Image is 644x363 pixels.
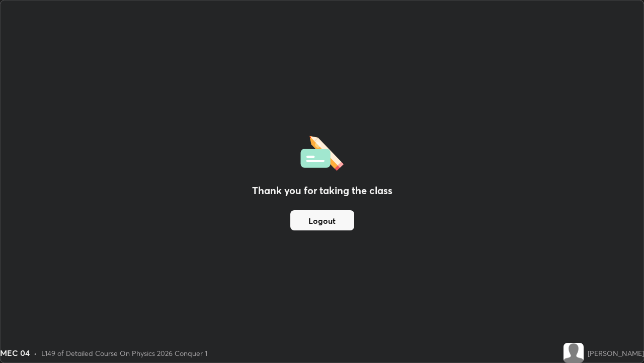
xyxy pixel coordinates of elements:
[34,348,37,358] div: •
[588,348,644,358] div: [PERSON_NAME]
[563,343,584,363] img: default.png
[290,210,354,230] button: Logout
[41,348,207,358] div: L149 of Detailed Course On Physics 2026 Conquer 1
[300,133,344,171] img: offlineFeedback.1438e8b3.svg
[252,183,392,198] h2: Thank you for taking the class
